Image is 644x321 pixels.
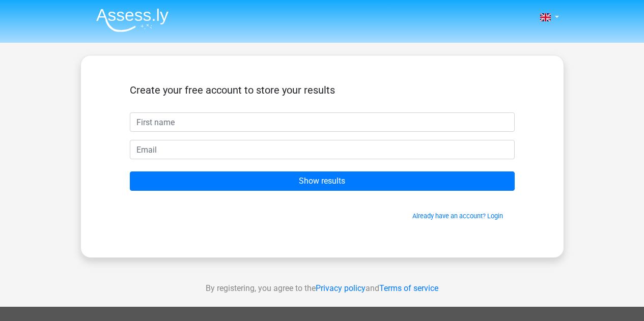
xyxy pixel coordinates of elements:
h5: Create your free account to store your results [130,84,515,96]
a: Already have an account? Login [412,212,503,220]
a: Terms of service [379,283,438,293]
a: Privacy policy [316,283,366,293]
img: Assessly [96,8,169,32]
input: Show results [130,171,515,191]
input: First name [130,112,515,132]
input: Email [130,140,515,159]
